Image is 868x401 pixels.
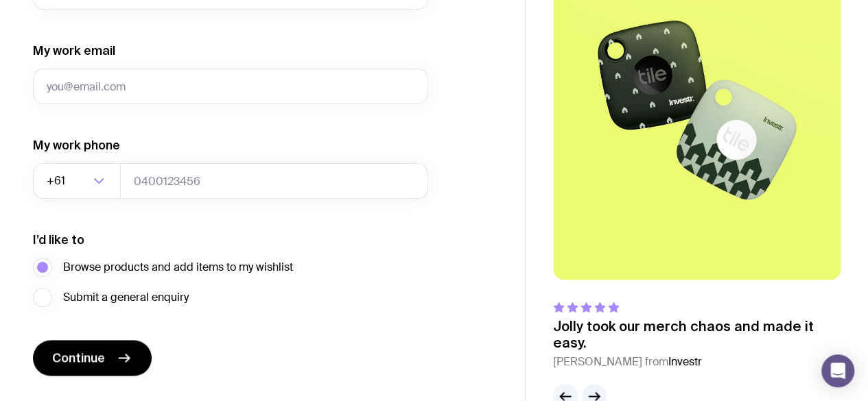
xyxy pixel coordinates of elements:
[33,232,84,248] label: I’d like to
[33,69,428,104] input: you@email.com
[33,42,115,59] label: My work email
[821,354,854,387] div: Open Intercom Messenger
[33,137,120,154] label: My work phone
[63,259,293,276] span: Browse products and add items to my wishlist
[33,163,121,199] div: Search for option
[68,163,89,199] input: Search for option
[553,354,841,370] cite: [PERSON_NAME] from
[120,163,428,199] input: 0400123456
[63,289,189,306] span: Submit a general enquiry
[553,318,841,351] p: Jolly took our merch chaos and made it easy.
[47,163,68,199] span: +61
[668,354,702,369] span: Investr
[33,340,152,376] button: Continue
[52,350,105,366] span: Continue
